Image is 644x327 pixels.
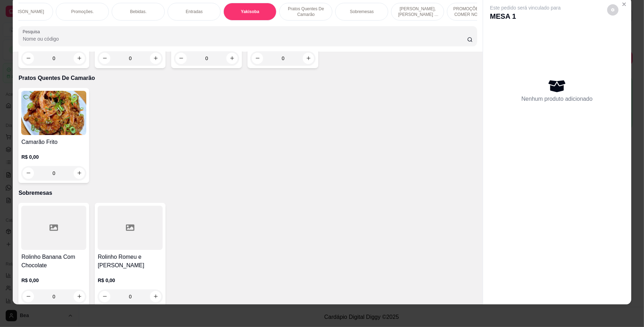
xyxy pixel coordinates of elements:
[23,35,467,42] input: Pesquisa
[18,189,477,197] p: Sobremesas
[241,9,259,14] p: Yakisoba
[9,9,44,14] p: [PERSON_NAME]
[21,153,86,160] p: R$ 0,00
[522,95,593,103] p: Nenhum produto adicionado
[490,4,561,11] p: Este pedido será vinculado para
[23,29,42,35] label: Pesquisa
[186,9,203,14] p: Entradas
[21,138,86,146] h4: Camarão Frito
[350,9,374,14] p: Sobremesas
[285,6,326,17] p: Pratos Quentes De Camarão
[98,253,163,270] h4: Rolinho Romeu e [PERSON_NAME]
[21,91,86,135] img: product-image
[21,253,86,270] h4: Rolinho Banana Com Chocolate
[71,9,94,14] p: Promoções.
[21,277,86,284] p: R$ 0,00
[397,6,438,17] p: [PERSON_NAME], [PERSON_NAME] & [PERSON_NAME]
[490,11,561,21] p: MESA 1
[453,6,494,17] p: PROMOÇÕES PARA COMER NO LOCAL
[607,4,619,16] button: decrease-product-quantity
[130,9,147,14] p: Bebidas.
[98,277,163,284] p: R$ 0,00
[18,74,477,82] p: Pratos Quentes De Camarão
